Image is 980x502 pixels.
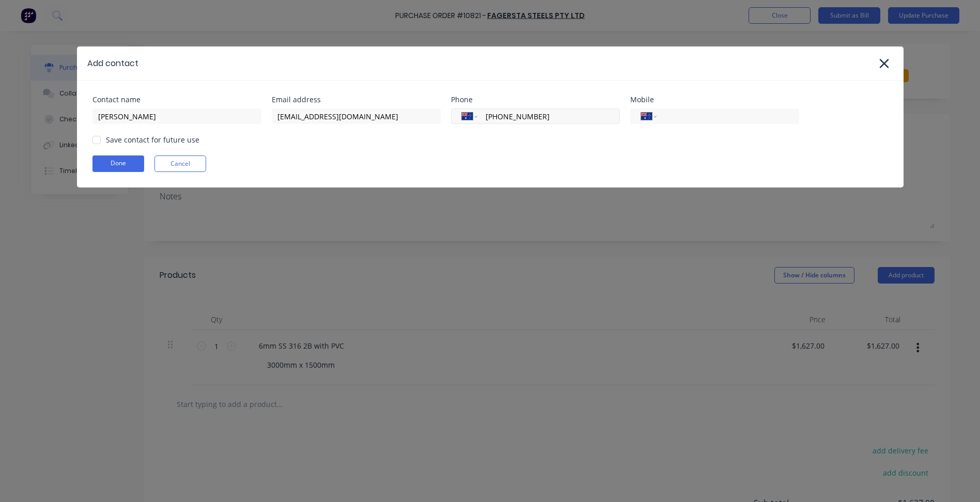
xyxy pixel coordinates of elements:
[630,96,799,103] div: Mobile
[106,134,199,145] div: Save contact for future use
[451,96,620,103] div: Phone
[87,57,138,70] div: Add contact
[92,155,144,172] button: Done
[272,96,441,103] div: Email address
[92,96,261,103] div: Contact name
[154,155,206,172] button: Cancel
